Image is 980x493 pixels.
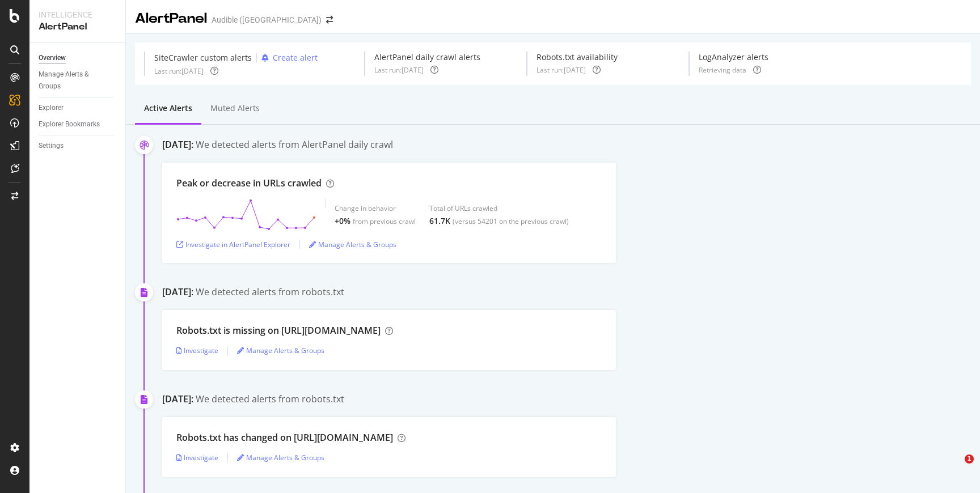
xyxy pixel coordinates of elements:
[39,118,117,130] a: Explorer Bookmarks
[429,215,450,227] div: 61.7K
[237,453,324,462] a: Manage Alerts & Groups
[257,52,318,64] button: Create alert
[39,140,117,152] a: Settings
[39,52,117,64] a: Overview
[176,324,381,337] div: Robots.txt is missing on [URL][DOMAIN_NAME]
[210,103,260,114] div: Muted alerts
[39,102,64,114] div: Explorer
[309,235,396,253] button: Manage Alerts & Groups
[144,103,192,114] div: Active alerts
[212,14,322,25] div: Audible ([GEOGRAPHIC_DATA])
[154,66,204,76] div: Last run: [DATE]
[39,69,117,92] a: Manage Alerts & Groups
[537,52,618,63] div: Robots.txt availability
[39,69,107,92] div: Manage Alerts & Groups
[941,454,969,482] iframe: Intercom live chat
[162,393,193,406] div: [DATE]:
[196,286,344,299] div: We detected alerts from robots.txt
[237,342,324,360] button: Manage Alerts & Groups
[176,453,218,462] a: Investigate
[162,286,193,299] div: [DATE]:
[176,346,218,355] a: Investigate
[196,138,393,151] div: We detected alerts from AlertPanel daily crawl
[335,203,416,213] div: Change in behavior
[965,454,974,464] span: 1
[176,449,218,467] button: Investigate
[429,203,569,213] div: Total of URLs crawled
[176,431,393,444] div: Robots.txt has changed on [URL][DOMAIN_NAME]
[39,20,116,33] div: AlertPanel
[699,65,746,75] div: Retrieving data
[176,235,290,253] button: Investigate in AlertPanel Explorer
[196,393,344,406] div: We detected alerts from robots.txt
[374,52,480,63] div: AlertPanel daily crawl alerts
[162,138,193,151] div: [DATE]:
[273,52,318,63] div: Create alert
[39,140,64,152] div: Settings
[537,65,586,75] div: Last run: [DATE]
[335,215,350,227] div: +0%
[135,9,207,28] div: AlertPanel
[353,216,416,226] div: from previous crawl
[699,52,768,63] div: LogAnalyzer alerts
[154,52,252,63] div: SiteCrawler custom alerts
[39,9,116,20] div: Intelligence
[176,342,218,360] button: Investigate
[39,102,117,114] a: Explorer
[176,177,322,190] div: Peak or decrease in URLs crawled
[176,240,290,249] a: Investigate in AlertPanel Explorer
[39,118,100,130] div: Explorer Bookmarks
[237,346,324,355] a: Manage Alerts & Groups
[237,449,324,467] button: Manage Alerts & Groups
[309,240,396,249] a: Manage Alerts & Groups
[39,52,66,64] div: Overview
[326,16,333,24] div: arrow-right-arrow-left
[453,216,569,226] div: (versus 54201 on the previous crawl)
[374,65,424,75] div: Last run: [DATE]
